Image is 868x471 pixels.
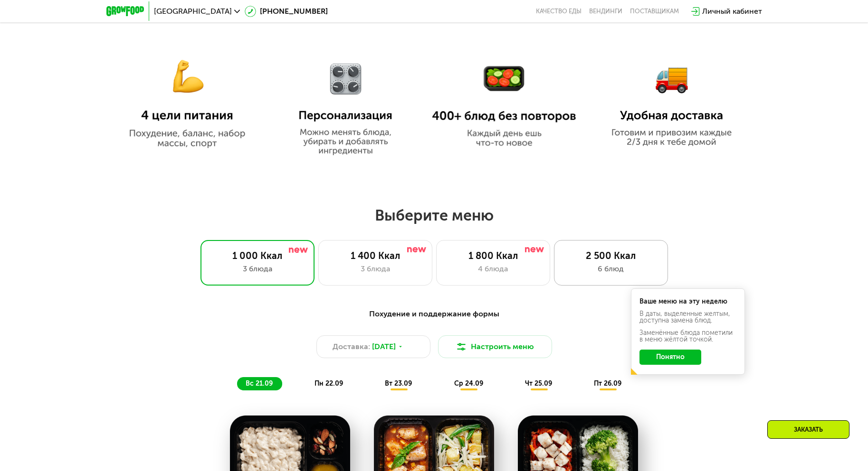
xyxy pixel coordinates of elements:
div: 1 000 Ккал [210,250,305,261]
span: ср 24.09 [454,379,483,388]
div: Личный кабинет [702,6,762,17]
div: поставщикам [630,8,679,15]
button: Настроить меню [438,335,552,358]
div: 1 400 Ккал [328,250,422,261]
div: Похудение и поддержание формы [153,308,715,320]
span: [DATE] [372,341,396,352]
span: вс 21.09 [246,379,273,388]
div: 6 блюд [564,263,658,275]
a: Качество еды [536,8,582,15]
div: 2 500 Ккал [564,250,658,261]
a: [PHONE_NUMBER] [245,6,328,17]
button: Понятно [639,350,701,365]
span: пн 22.09 [315,379,343,388]
span: вт 23.09 [385,379,412,388]
div: Ваше меню на эту неделю [639,298,736,305]
div: 3 блюда [210,263,305,275]
div: 1 800 Ккал [446,250,540,261]
div: Заменённые блюда пометили в меню жёлтой точкой. [639,330,736,343]
div: 3 блюда [328,263,422,275]
span: Доставка: [333,341,370,352]
div: В даты, выделенные желтым, доступна замена блюд. [639,311,736,324]
h2: Выберите меню [30,206,838,225]
div: Заказать [767,420,849,439]
span: пт 26.09 [594,379,621,388]
a: Вендинги [589,8,622,15]
div: 4 блюда [446,263,540,275]
span: чт 25.09 [525,379,552,388]
span: [GEOGRAPHIC_DATA] [154,8,232,15]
